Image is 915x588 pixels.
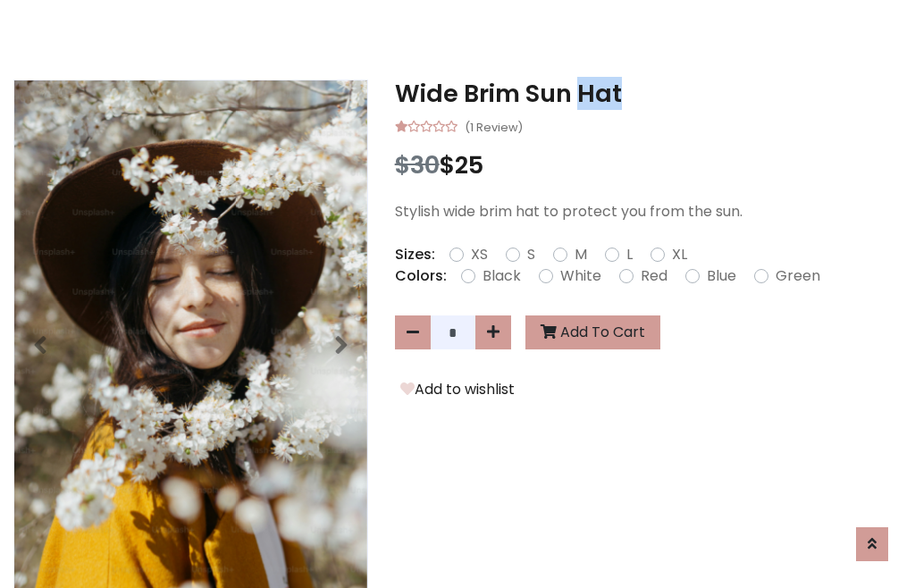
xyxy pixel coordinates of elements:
h3: Wide Brim Sun Hat [395,80,902,108]
label: M [575,244,587,265]
button: Add To Cart [525,315,660,349]
p: Stylish wide brim hat to protect you from the sun. [395,201,902,223]
span: 25 [455,148,483,181]
p: Colors: [395,265,447,287]
label: Blue [707,265,736,287]
label: Black [483,265,521,287]
p: Sizes: [395,244,435,265]
h3: $ [395,151,902,180]
label: Green [776,265,820,287]
label: L [626,244,633,265]
small: (1 Review) [465,115,523,137]
label: XL [672,244,687,265]
span: $30 [395,148,440,181]
label: S [527,244,535,265]
button: Add to wishlist [395,378,520,401]
label: Red [641,265,667,287]
label: White [560,265,601,287]
label: XS [471,244,488,265]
